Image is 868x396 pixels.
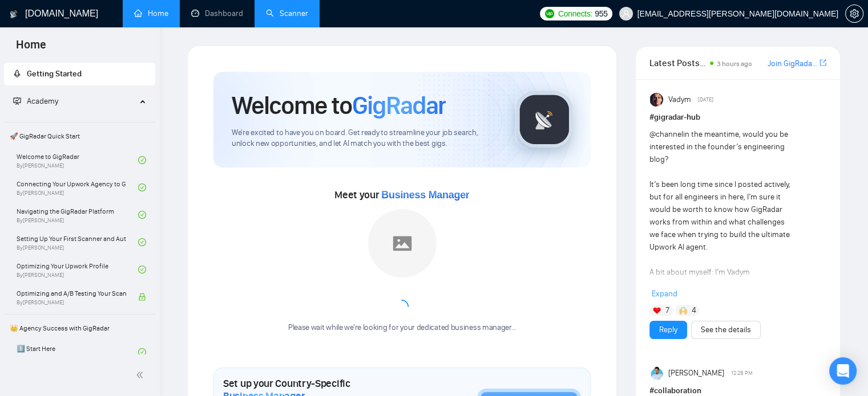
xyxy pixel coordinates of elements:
[5,125,154,148] span: 🚀 GigRadar Quick Start
[558,7,592,20] span: Connects:
[649,111,826,124] h1: # gigradar-hub
[17,257,138,282] a: Optimizing Your Upwork ProfileBy[PERSON_NAME]
[138,238,146,246] span: check-circle
[138,211,146,219] span: check-circle
[27,69,82,79] span: Getting Started
[13,97,21,105] span: fund-projection-screen
[650,93,664,107] img: Vadym
[595,7,607,20] span: 955
[191,9,243,18] a: dashboardDashboard
[819,58,826,68] a: export
[845,9,863,18] a: setting
[138,293,146,301] span: lock
[679,307,687,315] img: 🙌
[381,189,469,201] span: Business Manager
[17,230,138,255] a: Setting Up Your First Scanner and Auto-BidderBy[PERSON_NAME]
[138,266,146,273] span: check-circle
[17,148,138,173] a: Welcome to GigRadarBy[PERSON_NAME]
[17,175,138,200] a: Connecting Your Upwork Agency to GigRadarBy[PERSON_NAME]
[136,369,147,381] span: double-left
[650,366,664,380] img: Bohdan Pyrih
[819,58,826,67] span: export
[393,298,411,316] span: loading
[17,202,138,227] a: Navigating the GigRadar PlatformBy[PERSON_NAME]
[10,5,18,23] img: logo
[652,289,677,299] span: Expand
[4,63,155,85] li: Getting Started
[668,367,724,379] span: [PERSON_NAME]
[691,321,761,339] button: See the details
[13,96,58,106] span: Academy
[659,324,677,336] a: Reply
[649,321,687,339] button: Reply
[352,90,446,121] span: GigRadar
[334,189,469,201] span: Meet your
[717,60,752,68] span: 3 hours ago
[17,299,126,306] span: By [PERSON_NAME]
[545,9,554,18] img: upwork-logo.png
[701,324,751,336] a: See the details
[17,340,138,365] a: 1️⃣ Start Here
[668,93,691,106] span: Vadym
[27,96,58,106] span: Academy
[649,56,706,70] span: Latest Posts from the GigRadar Community
[516,91,573,148] img: gigradar-logo.png
[845,5,863,23] button: setting
[731,368,753,378] span: 12:28 PM
[691,305,696,316] span: 4
[138,183,146,191] span: check-circle
[829,357,857,385] div: Open Intercom Messenger
[138,156,146,164] span: check-circle
[649,129,683,139] span: @channel
[665,305,669,316] span: 7
[232,90,446,121] h1: Welcome to
[138,348,146,356] span: check-circle
[622,10,630,18] span: user
[266,9,308,18] a: searchScanner
[17,288,126,299] span: Optimizing and A/B Testing Your Scanner for Better Results
[846,9,863,18] span: setting
[281,322,523,333] div: Please wait while we're looking for your dedicated business manager...
[768,58,817,70] a: Join GigRadar Slack Community
[5,317,154,340] span: 👑 Agency Success with GigRadar
[698,95,713,105] span: [DATE]
[368,209,437,277] img: placeholder.png
[134,9,168,18] a: homeHome
[7,36,55,60] span: Home
[232,128,497,149] span: We're excited to have you on board. Get ready to streamline your job search, unlock new opportuni...
[653,307,661,315] img: ❤️
[13,70,21,77] span: rocket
